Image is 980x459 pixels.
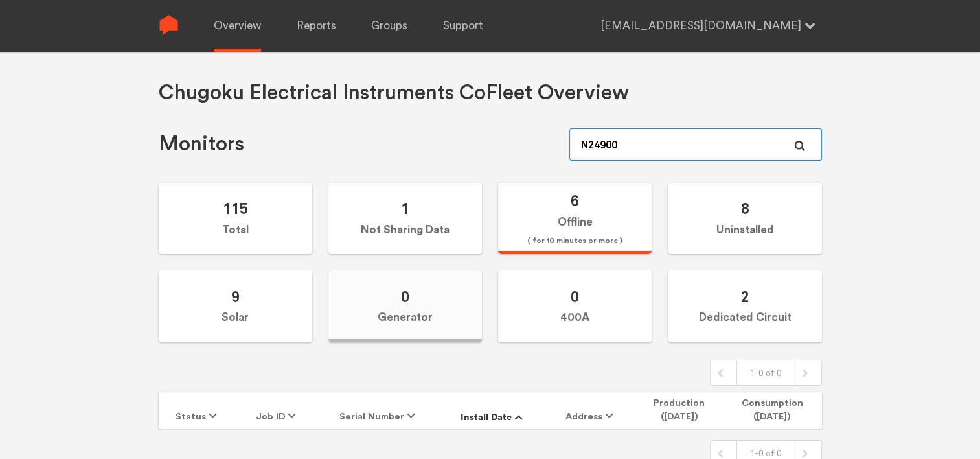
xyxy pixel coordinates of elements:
th: Serial Number [318,392,441,429]
th: Install Date [441,392,547,429]
th: Consumption ([DATE]) [722,392,821,429]
th: Production ([DATE]) [636,392,722,429]
label: Offline [498,183,652,255]
span: 2 [740,287,749,306]
label: Generator [328,270,482,342]
h1: Monitors [159,131,244,158]
span: 6 [571,191,579,210]
span: 1 [401,199,409,218]
input: Serial Number, job ID, name, address [569,128,821,161]
th: Address [547,392,636,429]
h1: Chugoku Electrical Instruments Co Fleet Overview [159,80,629,106]
label: Dedicated Circuit [668,270,821,342]
span: 0 [401,287,409,306]
label: 400A [498,270,652,342]
span: ( for 10 minutes or more ) [527,233,622,249]
div: 1-0 of 0 [736,360,795,385]
span: 115 [223,199,248,218]
span: 0 [571,287,579,306]
th: Job ID [239,392,318,429]
label: Total [159,183,312,255]
img: Sense Logo [159,15,179,35]
label: Not Sharing Data [328,183,482,255]
label: Solar [159,270,312,342]
th: Status [159,392,240,429]
span: 8 [740,199,749,218]
span: 9 [231,287,240,306]
label: Uninstalled [668,183,821,255]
